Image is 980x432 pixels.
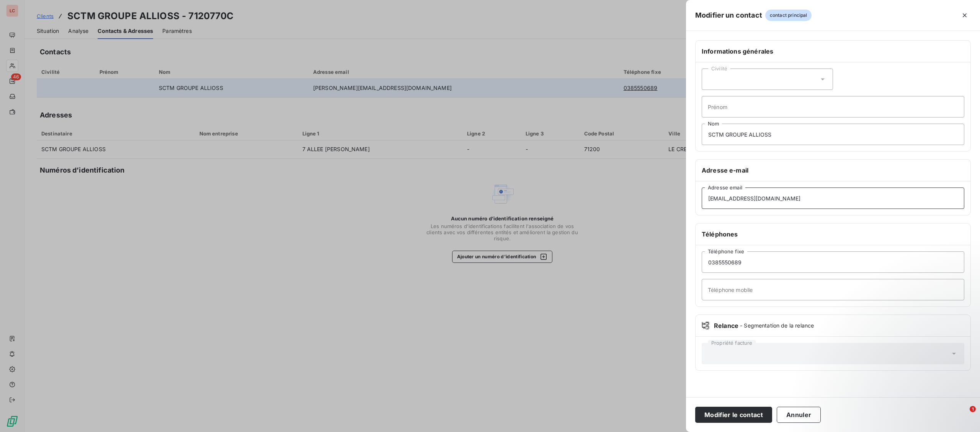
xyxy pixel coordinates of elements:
[702,230,964,239] h6: Téléphones
[702,124,964,145] input: placeholder
[702,321,964,330] div: Relance
[827,358,980,411] iframe: Intercom notifications message
[777,407,821,423] button: Annuler
[970,406,976,412] span: 1
[740,322,814,329] span: - Segmentation de la relance
[702,96,964,117] input: placeholder
[765,10,812,21] span: contact principal
[702,166,964,175] h6: Adresse e-mail
[695,407,772,423] button: Modifier le contact
[954,406,972,424] iframe: Intercom live chat
[702,187,964,209] input: placeholder
[702,279,964,300] input: placeholder
[702,251,964,273] input: placeholder
[702,47,964,56] h6: Informations générales
[695,10,762,21] h5: Modifier un contact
